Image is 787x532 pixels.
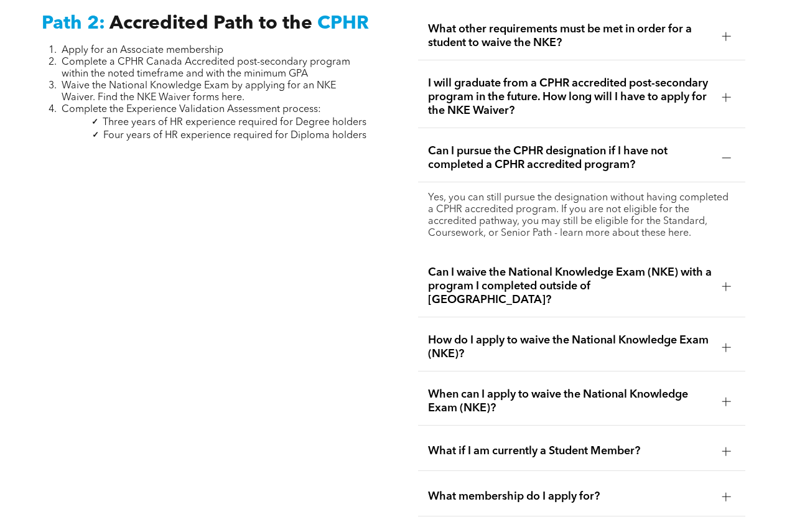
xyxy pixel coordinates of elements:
p: Yes, you can still pursue the designation without having completed a CPHR accredited program. If ... [428,192,736,240]
span: Apply for an Associate membership [62,45,223,55]
span: Three years of HR experience required for Degree holders [103,118,366,128]
span: Complete the Experience Validation Assessment process: [62,105,321,114]
span: Accredited Path to the [109,14,312,33]
span: How do I apply to waive the National Knowledge Exam (NKE)? [428,334,712,361]
span: I will graduate from a CPHR accredited post-secondary program in the future. How long will I have... [428,77,712,118]
span: Four years of HR experience required for Diploma holders [103,131,366,141]
span: Can I pursue the CPHR designation if I have not completed a CPHR accredited program? [428,144,712,172]
span: What if I am currently a Student Member? [428,444,712,458]
span: What membership do I apply for? [428,490,712,503]
span: Complete a CPHR Canada Accredited post-secondary program within the noted timeframe and with the ... [62,57,350,79]
span: CPHR [317,14,369,33]
span: Can I waive the National Knowledge Exam (NKE) with a program I completed outside of [GEOGRAPHIC_D... [428,266,712,307]
span: Waive the National Knowledge Exam by applying for an NKE Waiver. Find the NKE Waiver forms here. [62,81,336,103]
span: Path 2: [42,14,105,33]
span: What other requirements must be met in order for a student to waive the NKE? [428,22,712,50]
span: When can I apply to waive the National Knowledge Exam (NKE)? [428,388,712,415]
